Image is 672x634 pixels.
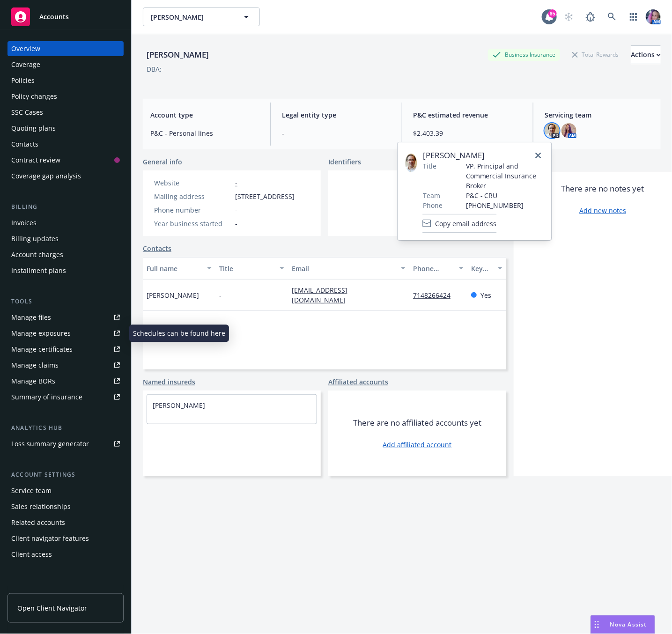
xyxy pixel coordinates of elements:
[7,153,124,168] a: Contract review
[288,257,409,280] button: Email
[610,620,647,628] span: Nova Assist
[423,161,436,171] span: Title
[11,358,59,373] div: Manage claims
[561,123,576,138] img: photo
[548,9,557,18] div: 65
[328,157,361,167] span: Identifiers
[11,73,35,88] div: Policies
[7,202,124,212] div: Billing
[7,436,124,451] a: Loss summary generator
[235,192,295,201] span: [STREET_ADDRESS]
[7,515,124,530] a: Related accounts
[219,290,222,300] span: -
[624,7,643,26] a: Switch app
[480,290,491,300] span: Yes
[11,89,57,104] div: Policy changes
[423,214,497,233] button: Copy email address
[7,105,124,120] a: SSC Cases
[11,390,82,405] div: Summary of insurance
[11,342,73,357] div: Manage certificates
[154,178,231,188] div: Website
[353,417,481,428] span: There are no affiliated accounts yet
[533,150,544,161] a: close
[39,13,69,21] span: Accounts
[154,219,231,229] div: Year business started
[147,290,199,300] span: [PERSON_NAME]
[17,603,87,613] span: Open Client Navigator
[646,9,661,24] img: photo
[11,531,89,546] div: Client navigator features
[7,297,124,306] div: Tools
[143,377,195,387] a: Named insureds
[466,191,544,200] span: P&C - CRU
[11,436,89,451] div: Loss summary generator
[545,123,560,138] img: photo
[11,326,71,341] div: Manage exposures
[292,286,353,304] a: [EMAIL_ADDRESS][DOMAIN_NAME]
[423,150,544,161] span: [PERSON_NAME]
[11,121,56,136] div: Quoting plans
[7,326,124,341] a: Manage exposures
[147,64,164,74] div: DBA: -
[7,374,124,389] a: Manage BORs
[7,499,124,514] a: Sales relationships
[215,257,288,280] button: Title
[143,157,182,167] span: General info
[7,57,124,72] a: Coverage
[7,41,124,56] a: Overview
[409,257,467,280] button: Phone number
[11,515,65,530] div: Related accounts
[7,4,124,30] a: Accounts
[154,192,231,201] div: Mailing address
[466,161,544,191] span: VP, Principal and Commercial Insurance Broker
[591,615,655,634] button: Nova Assist
[7,547,124,562] a: Client access
[150,128,259,138] span: P&C - Personal lines
[11,263,66,278] div: Installment plans
[282,110,391,120] span: Legal entity type
[7,423,124,433] div: Analytics hub
[7,215,124,230] a: Invoices
[631,46,661,64] div: Actions
[7,137,124,152] a: Contacts
[235,178,237,187] a: -
[435,219,497,229] span: Copy email address
[147,264,201,273] div: Full name
[413,291,458,300] a: 7148266424
[466,200,544,210] span: [PHONE_NUMBER]
[579,206,626,215] a: Add new notes
[143,243,171,253] a: Contacts
[7,470,124,479] div: Account settings
[7,310,124,325] a: Manage files
[11,483,52,498] div: Service team
[11,247,63,262] div: Account charges
[414,110,522,120] span: P&C estimated revenue
[11,310,51,325] div: Manage files
[143,7,260,26] button: [PERSON_NAME]
[581,7,600,26] a: Report a Bug
[11,547,52,562] div: Client access
[560,7,578,26] a: Start snowing
[143,257,215,280] button: Full name
[603,7,621,26] a: Search
[7,89,124,104] a: Policy changes
[328,377,388,387] a: Affiliated accounts
[11,169,81,184] div: Coverage gap analysis
[11,105,43,120] div: SSC Cases
[11,57,40,72] div: Coverage
[7,390,124,405] a: Summary of insurance
[7,231,124,246] a: Billing updates
[414,128,522,138] span: $2,403.39
[11,231,59,246] div: Billing updates
[11,499,71,514] div: Sales relationships
[154,205,231,215] div: Phone number
[282,128,391,138] span: -
[568,49,623,60] div: Total Rewards
[423,191,440,200] span: Team
[406,154,417,172] img: employee photo
[151,12,232,22] span: [PERSON_NAME]
[7,531,124,546] a: Client navigator features
[150,110,259,120] span: Account type
[11,41,40,56] div: Overview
